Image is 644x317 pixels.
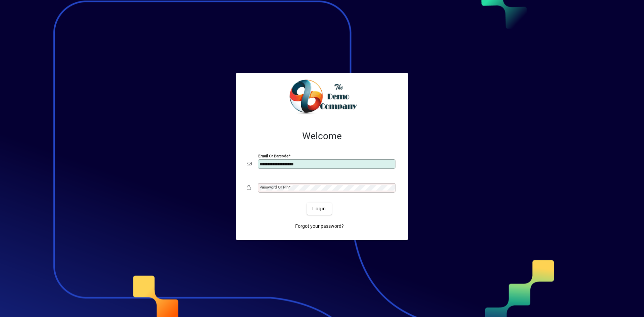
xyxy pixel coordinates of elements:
[295,223,344,230] span: Forgot your password?
[258,154,288,158] mat-label: Email or Barcode
[312,205,326,212] span: Login
[307,203,331,215] button: Login
[292,220,346,232] a: Forgot your password?
[247,130,397,142] h2: Welcome
[260,185,288,190] mat-label: Password or Pin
